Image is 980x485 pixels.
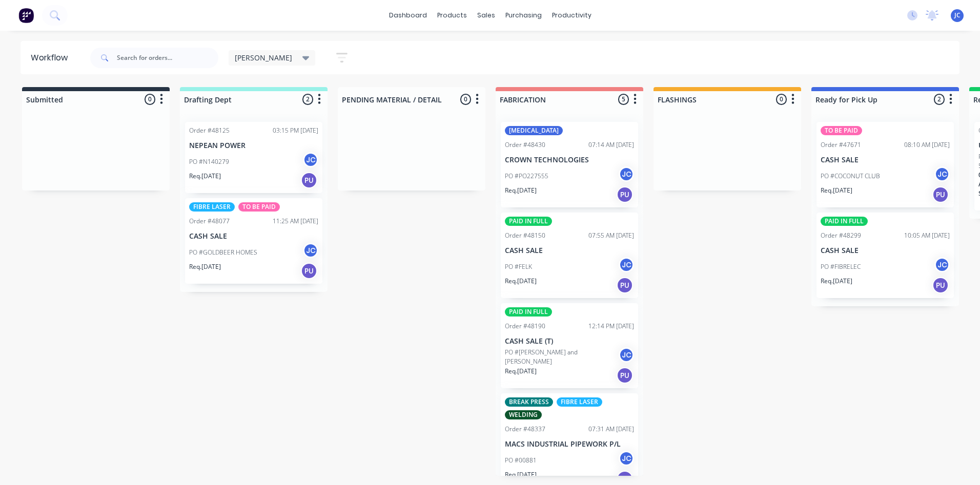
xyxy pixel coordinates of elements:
[189,172,221,181] p: Req. [DATE]
[505,348,619,366] p: PO #[PERSON_NAME] and [PERSON_NAME]
[617,367,633,384] div: PU
[557,397,602,407] div: FIBRE LASER
[235,52,292,63] span: [PERSON_NAME]
[505,322,545,331] div: Order #48190
[821,156,950,164] p: CASH SALE
[505,470,537,479] p: Req. [DATE]
[505,217,552,226] div: PAID IN FULL
[619,166,634,182] div: JC
[301,263,317,279] div: PU
[189,217,230,226] div: Order #48077
[505,277,537,286] p: Req. [DATE]
[117,48,218,68] input: Search for orders...
[588,425,634,434] div: 07:31 AM [DATE]
[301,172,317,188] div: PU
[505,231,545,240] div: Order #48150
[505,140,545,150] div: Order #48430
[904,140,950,150] div: 08:10 AM [DATE]
[588,140,634,150] div: 07:14 AM [DATE]
[821,126,862,135] div: TO BE PAID
[821,217,868,226] div: PAID IN FULL
[821,246,950,255] p: CASH SALE
[547,8,597,23] div: productivity
[505,410,542,419] div: WELDING
[932,277,949,293] div: PU
[185,198,322,284] div: FIBRE LASERTO BE PAIDOrder #4807711:25 AM [DATE]CASH SALEPO #GOLDBEER HOMESJCReq.[DATE]PU
[384,8,432,23] a: dashboard
[238,202,280,212] div: TO BE PAID
[505,456,537,465] p: PO #00881
[821,262,861,271] p: PO #FIBRELEC
[588,322,634,331] div: 12:14 PM [DATE]
[18,8,34,23] img: Factory
[189,141,318,150] p: NEPEAN POWER
[189,157,229,166] p: PO #N140279
[619,451,634,466] div: JC
[505,440,634,449] p: MACS INDUSTRIAL PIPEWORK P/L
[505,367,537,376] p: Req. [DATE]
[303,243,318,258] div: JC
[189,262,221,271] p: Req. [DATE]
[505,337,634,346] p: CASH SALE (T)
[303,152,318,167] div: JC
[273,126,318,135] div: 03:15 PM [DATE]
[821,231,861,240] div: Order #48299
[816,213,954,298] div: PAID IN FULLOrder #4829910:05 AM [DATE]CASH SALEPO #FIBRELECJCReq.[DATE]PU
[500,8,547,23] div: purchasing
[501,122,638,207] div: [MEDICAL_DATA]Order #4843007:14 AM [DATE]CROWN TECHNOLOGIESPO #PO227555JCReq.[DATE]PU
[954,11,961,20] span: JC
[821,186,852,195] p: Req. [DATE]
[505,425,545,434] div: Order #48337
[189,126,230,135] div: Order #48125
[904,231,950,240] div: 10:05 AM [DATE]
[505,307,552,317] div: PAID IN FULL
[934,257,950,272] div: JC
[816,122,954,207] div: TO BE PAIDOrder #4767108:10 AM [DATE]CASH SALEPO #COCONUT CLUBJCReq.[DATE]PU
[472,8,500,23] div: sales
[185,122,322,193] div: Order #4812503:15 PM [DATE]NEPEAN POWERPO #N140279JCReq.[DATE]PU
[505,246,634,255] p: CASH SALE
[619,347,634,363] div: JC
[934,166,950,182] div: JC
[821,172,880,181] p: PO #COCONUT CLUB
[932,186,949,203] div: PU
[273,217,318,226] div: 11:25 AM [DATE]
[617,186,633,203] div: PU
[432,8,472,23] div: products
[505,126,563,135] div: [MEDICAL_DATA]
[588,231,634,240] div: 07:55 AM [DATE]
[619,257,634,272] div: JC
[821,277,852,286] p: Req. [DATE]
[505,172,548,181] p: PO #PO227555
[505,186,537,195] p: Req. [DATE]
[189,232,318,241] p: CASH SALE
[505,262,532,271] p: PO #FELK
[617,277,633,293] div: PU
[505,397,553,407] div: BREAK PRESS
[501,213,638,298] div: PAID IN FULLOrder #4815007:55 AM [DATE]CASH SALEPO #FELKJCReq.[DATE]PU
[821,140,861,150] div: Order #47671
[31,52,73,64] div: Workflow
[505,156,634,164] p: CROWN TECHNOLOGIES
[189,202,235,212] div: FIBRE LASER
[501,303,638,389] div: PAID IN FULLOrder #4819012:14 PM [DATE]CASH SALE (T)PO #[PERSON_NAME] and [PERSON_NAME]JCReq.[DAT...
[189,248,257,257] p: PO #GOLDBEER HOMES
